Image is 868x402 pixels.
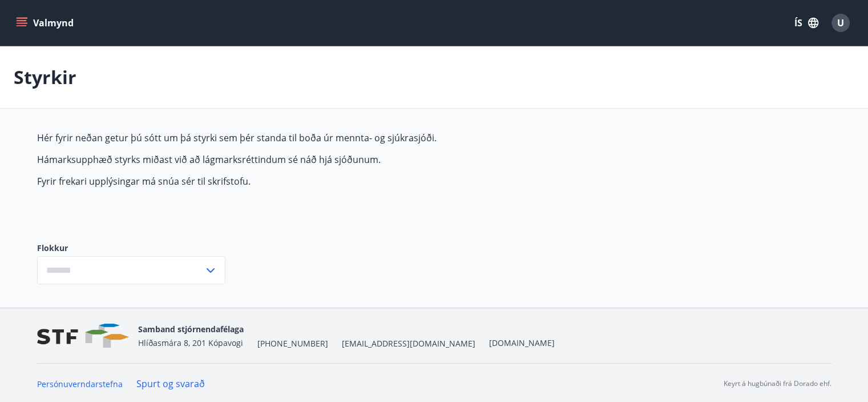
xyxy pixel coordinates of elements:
[14,65,76,90] p: Styrkir
[489,337,555,348] a: [DOMAIN_NAME]
[257,338,328,349] span: [PHONE_NUMBER]
[37,324,129,348] img: vjCaq2fThgY3EUYqSgpjEiBg6WP39ov69hlhuPVN.png
[138,337,243,348] span: Hlíðasmára 8, 201 Kópavogi
[37,132,576,144] p: Hér fyrir neðan getur þú sótt um þá styrki sem þér standa til boða úr mennta- og sjúkrasjóði.
[37,153,576,166] p: Hámarksupphæð styrks miðast við að lágmarksréttindum sé náð hjá sjóðunum.
[342,338,475,349] span: [EMAIL_ADDRESS][DOMAIN_NAME]
[724,379,831,389] p: Keyrt á hugbúnaði frá Dorado ehf.
[37,379,123,389] a: Persónuverndarstefna
[14,13,78,33] button: menu
[827,9,854,37] button: U
[788,13,825,33] button: ÍS
[37,175,576,188] p: Fyrir frekari upplýsingar má snúa sér til skrifstofu.
[37,242,225,254] label: Flokkur
[837,17,844,29] span: U
[136,377,205,390] a: Spurt og svarað
[138,324,244,335] span: Samband stjórnendafélaga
